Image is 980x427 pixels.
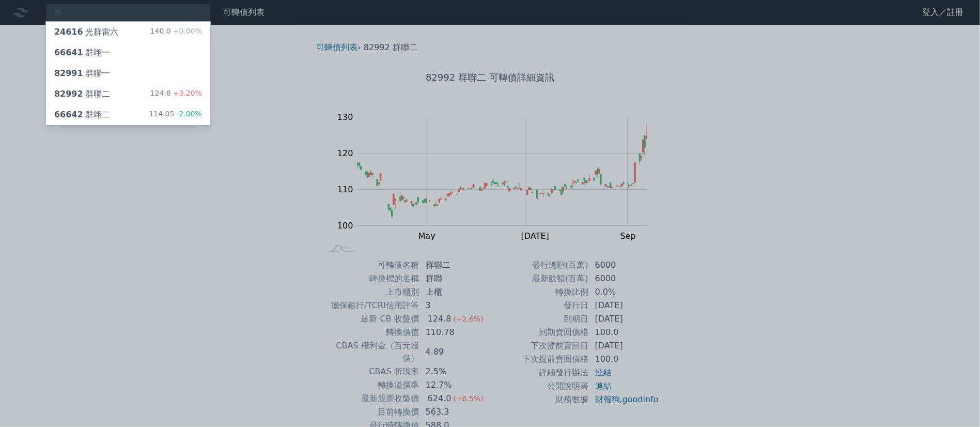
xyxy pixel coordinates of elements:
a: 82991群聯一 [46,63,210,84]
div: 群聯一 [54,67,110,80]
div: 群聯二 [54,88,110,100]
a: 66641群翊一 [46,42,210,63]
a: 66642群翊二 114.05-2.00% [46,104,210,125]
span: 82991 [54,68,83,78]
span: +3.20% [171,89,202,97]
div: 光群雷六 [54,26,118,38]
div: 124.8 [150,88,202,100]
a: 24616光群雷六 140.0+0.00% [46,22,210,42]
span: +0.00% [171,27,202,35]
div: 群翊一 [54,47,110,59]
span: 82992 [54,89,83,99]
span: 66642 [54,110,83,119]
div: 群翊二 [54,109,110,121]
div: 114.05 [149,109,202,121]
span: 24616 [54,27,83,37]
span: -2.00% [174,110,202,118]
div: 140.0 [150,26,202,38]
span: 66641 [54,48,83,57]
a: 82992群聯二 124.8+3.20% [46,84,210,104]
